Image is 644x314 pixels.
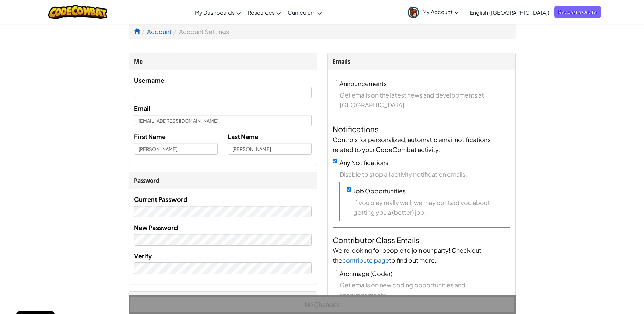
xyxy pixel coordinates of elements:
[48,5,108,19] img: CodeCombat logo
[466,3,553,21] a: English ([GEOGRAPHIC_DATA])
[134,132,166,141] label: First Name
[339,269,369,277] span: Archmage
[284,3,325,21] a: Curriculum
[353,197,510,217] span: If you play really well, we may contact you about getting you a (better) job.
[370,269,392,277] span: (Coder)
[134,56,312,66] div: Me
[339,90,510,110] span: Get emails on the latest news and developments at [GEOGRAPHIC_DATA].
[339,169,510,179] span: Disable to stop all activity notification emails.
[247,9,275,16] span: Resources
[244,3,284,21] a: Resources
[339,80,387,87] label: Announcements
[339,159,388,167] label: Any Notifications
[408,7,419,18] img: avatar
[470,9,549,16] span: English ([GEOGRAPHIC_DATA])
[288,9,316,16] span: Curriculum
[134,223,178,232] label: New Password
[134,75,164,85] label: Username
[554,6,601,18] a: Request a Quote
[134,176,312,186] div: Password
[333,246,481,264] span: We're looking for people to join our party! Check out the
[195,9,235,16] span: My Dashboards
[191,3,244,21] a: My Dashboards
[134,194,187,204] label: Current Password
[422,8,459,15] span: My Account
[333,124,510,135] h4: Notifications
[147,28,172,35] a: Account
[389,256,436,264] span: to find out more.
[333,136,491,153] span: Controls for personalized, automatic email notifications related to your CodeCombat activity.
[134,251,152,261] label: Verify
[404,1,462,23] a: My Account
[228,132,258,141] label: Last Name
[333,56,510,66] div: Emails
[353,187,406,195] label: Job Opportunities
[134,104,150,112] span: Email
[339,280,510,300] span: Get emails on new coding opportunities and announcements.
[342,256,389,264] a: contribute page
[172,27,229,36] li: Account Settings
[333,234,510,245] h4: Contributor Class Emails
